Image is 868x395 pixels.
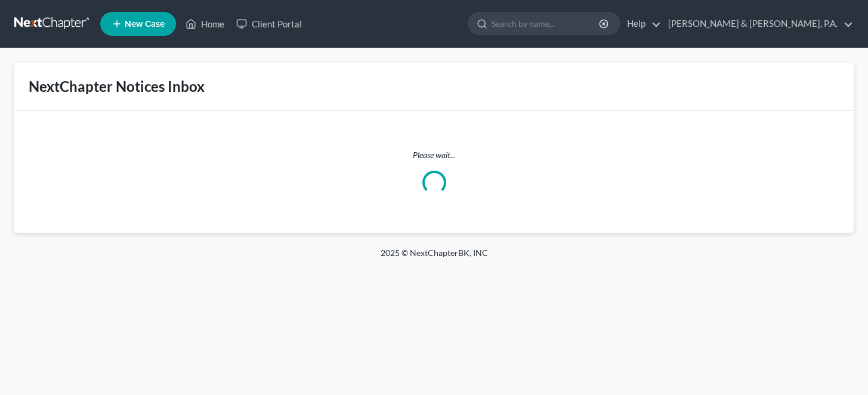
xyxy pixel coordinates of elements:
a: Client Portal [230,13,308,35]
div: 2025 © NextChapterBK, INC [94,247,774,269]
input: Search by name... [492,13,601,35]
a: Help [621,13,661,35]
a: [PERSON_NAME] & [PERSON_NAME], P.A. [662,13,853,35]
span: New Case [125,20,165,29]
a: Home [180,13,230,35]
p: Please wait... [24,149,844,161]
div: NextChapter Notices Inbox [29,77,839,96]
